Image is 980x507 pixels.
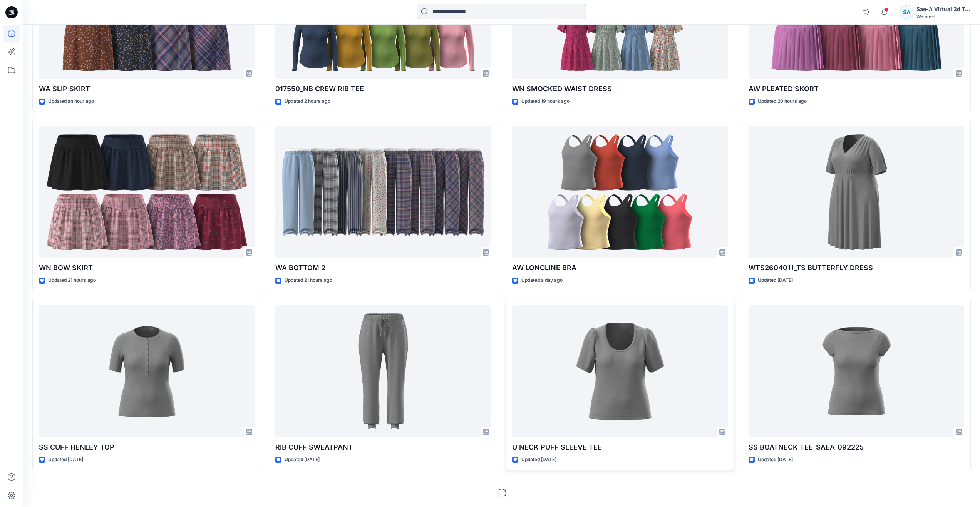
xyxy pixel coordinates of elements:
p: SS BOATNECK TEE_SAEA_092225 [749,442,964,453]
p: Updated an hour ago [48,97,94,105]
div: Walmart [916,14,970,20]
p: WA BOTTOM 2 [275,263,491,273]
p: Updated 21 hours ago [48,276,96,284]
p: Updated [DATE] [758,456,793,464]
p: Updated [DATE] [48,456,83,464]
p: Updated 2 hours ago [285,97,330,105]
p: WTS2604011_TS BUTTERFLY DRESS [749,263,964,273]
a: WA BOTTOM 2 [275,126,491,258]
div: SA [900,5,913,19]
a: RIB CUFF SWEATPANT [275,305,491,437]
p: Updated 19 hours ago [521,97,570,105]
a: U NECK PUFF SLEEVE TEE [512,305,728,437]
p: Updated [DATE] [758,276,793,284]
p: Updated [DATE] [521,456,556,464]
a: WTS2604011_TS BUTTERFLY DRESS [749,126,964,258]
a: SS BOATNECK TEE_SAEA_092225 [749,305,964,437]
p: U NECK PUFF SLEEVE TEE [512,442,728,453]
a: AW LONGLINE BRA [512,126,728,258]
p: Updated 20 hours ago [758,97,807,105]
p: RIB CUFF SWEATPANT [275,442,491,453]
p: SS CUFF HENLEY TOP [39,442,255,453]
p: 017550_NB CREW RIB TEE [275,84,491,94]
a: WN BOW SKIRT [39,126,255,258]
p: Updated 21 hours ago [285,276,332,284]
div: Sae-A Virtual 3d Team [916,5,970,14]
p: WN SMOCKED WAIST DRESS [512,84,728,94]
p: Updated [DATE] [285,456,320,464]
p: WA SLIP SKIRT [39,84,255,94]
p: WN BOW SKIRT [39,263,255,273]
a: SS CUFF HENLEY TOP [39,305,255,437]
p: Updated a day ago [521,276,563,284]
p: AW LONGLINE BRA [512,263,728,273]
p: AW PLEATED SKORT [749,84,964,94]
